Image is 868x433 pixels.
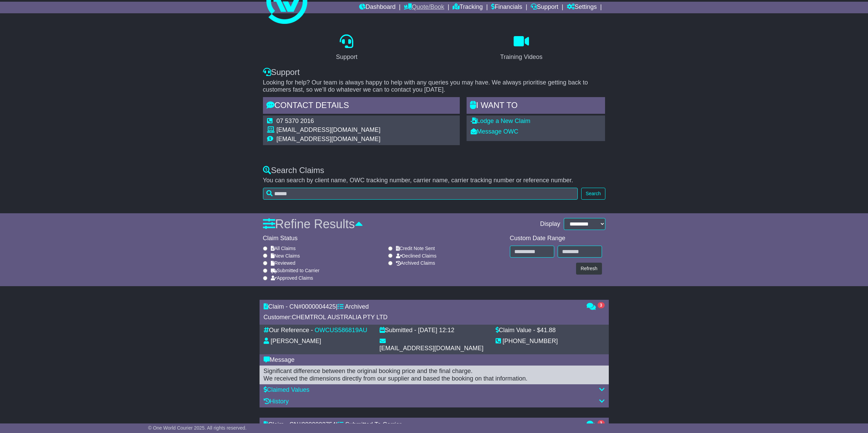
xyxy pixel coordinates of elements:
[581,188,605,200] button: Search
[277,118,381,127] td: 07 5370 2016
[598,420,605,426] span: 3
[277,126,381,136] td: [EMAIL_ADDRESS][DOMAIN_NAME]
[271,268,320,274] label: Submitted to Carrier
[345,421,401,428] span: Submitted To Carrier
[264,368,605,382] div: Significant difference between the original booking price and the final charge. We received the d...
[264,303,580,311] div: Claim - CN# |
[587,303,605,310] a: 3
[263,97,460,115] div: Contact Details
[531,2,558,13] a: Support
[336,52,357,62] div: Support
[263,79,605,94] p: Looking for help? Our team is always happy to help with any queries you may have. We always prior...
[271,338,321,345] div: [PERSON_NAME]
[587,421,605,428] a: 3
[302,303,336,310] span: 0000004425
[263,67,605,77] div: Support
[510,235,602,242] div: Custom Date Range
[315,327,367,334] a: OWCUS586819AU
[540,220,560,228] span: Display
[264,386,605,394] div: Claimed Values
[503,338,558,345] div: [PHONE_NUMBER]
[264,327,313,334] div: Our Reference -
[263,217,363,231] a: Refine Results
[264,386,310,393] a: Claimed Values
[292,314,388,321] span: CHEMTROL AUSTRALIA PTY LTD
[396,253,437,259] label: Declined Claims
[396,246,435,251] label: Credit Note Sent
[496,32,547,64] a: Training Videos
[332,32,362,64] a: Support
[264,398,289,405] a: History
[500,52,542,62] div: Training Videos
[359,2,396,13] a: Dashboard
[418,327,455,334] div: [DATE] 12:12
[496,327,535,334] div: Claim Value -
[598,302,605,308] span: 3
[491,2,522,13] a: Financials
[302,421,336,428] span: 0000003754
[263,177,605,184] p: You can search by client name, OWC tracking number, carrier name, carrier tracking number or refe...
[380,327,416,334] div: Submitted -
[567,2,597,13] a: Settings
[271,275,313,281] label: Approved Claims
[404,2,444,13] a: Quote/Book
[471,128,518,135] a: Message OWC
[576,263,602,275] button: Refresh
[264,398,605,405] div: History
[263,235,506,242] div: Claim Status
[467,97,605,115] div: I WANT to
[396,260,435,266] label: Archived Claims
[277,136,381,143] td: [EMAIL_ADDRESS][DOMAIN_NAME]
[264,356,605,364] div: Message
[263,166,605,175] div: Search Claims
[271,260,295,266] label: Reviewed
[471,118,530,124] a: Lodge a New Claim
[537,327,556,334] div: $41.88
[264,421,580,429] div: Claim - CN# |
[380,345,484,352] div: [EMAIL_ADDRESS][DOMAIN_NAME]
[271,253,300,259] label: New Claims
[345,303,369,310] span: Archived
[453,2,483,13] a: Tracking
[148,425,247,431] span: © One World Courier 2025. All rights reserved.
[264,314,580,321] div: Customer:
[271,246,296,251] label: All Claims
